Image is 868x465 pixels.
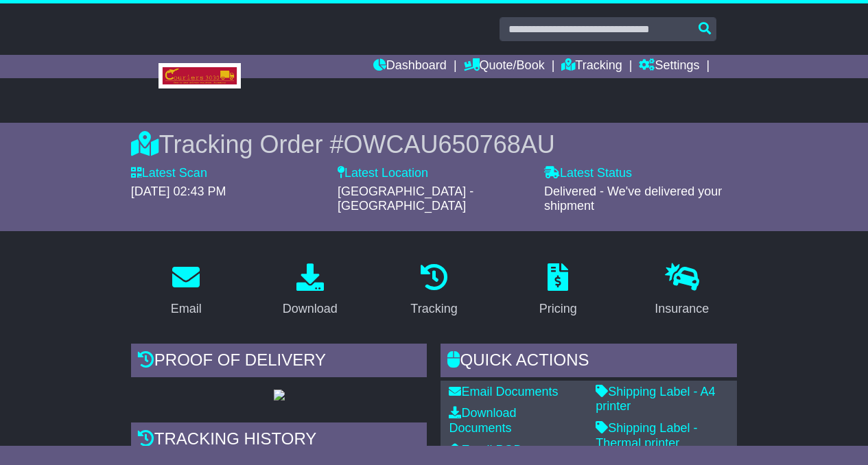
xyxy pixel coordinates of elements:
label: Latest Location [338,166,428,181]
span: OWCAU650768AU [344,130,555,158]
span: [DATE] 02:43 PM [131,184,226,198]
a: Email Documents [449,385,558,398]
div: Pricing [539,300,577,318]
div: Tracking Order # [131,130,737,159]
a: Tracking [561,55,622,78]
a: Settings [639,55,699,78]
a: Tracking [401,259,466,323]
label: Latest Status [544,166,632,181]
a: Pricing [530,259,586,323]
a: Download [274,259,347,323]
div: Download [283,300,338,318]
span: Delivered - We've delivered your shipment [544,184,722,213]
a: Download Documents [449,406,516,435]
a: Quote/Book [464,55,545,78]
a: Dashboard [373,55,447,78]
a: Shipping Label - A4 printer [596,385,715,414]
div: Proof of Delivery [131,344,427,381]
a: Shipping Label - Thermal printer [596,421,697,450]
label: Latest Scan [131,166,207,181]
div: Tracking [410,300,457,318]
a: Email [162,259,211,323]
span: [GEOGRAPHIC_DATA] - [GEOGRAPHIC_DATA] [338,184,473,213]
div: Tracking history [131,422,427,460]
div: Insurance [655,300,709,318]
img: GetPodImage [274,390,285,401]
a: Email PODs [449,443,528,457]
div: Quick Actions [441,344,737,381]
div: Email [171,300,202,318]
a: Insurance [646,259,718,323]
